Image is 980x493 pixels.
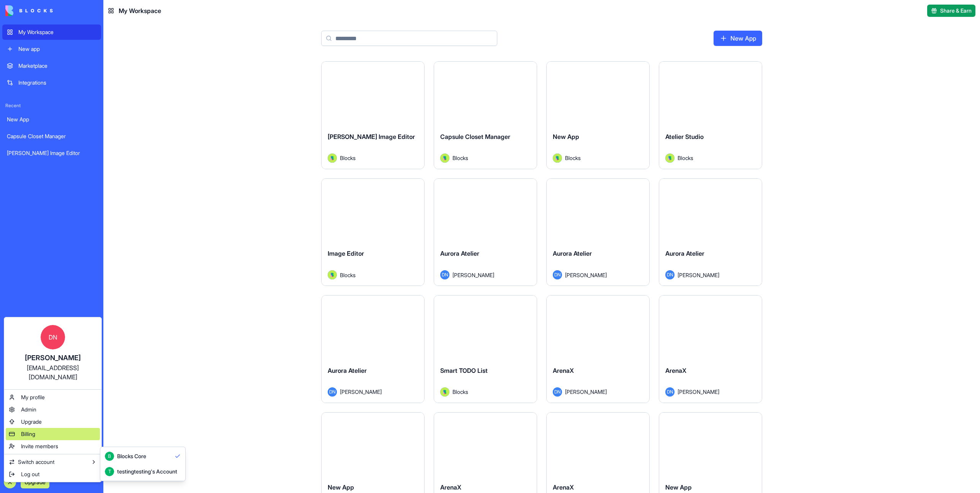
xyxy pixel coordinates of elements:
[6,440,100,452] a: Invite members
[7,149,96,157] div: [PERSON_NAME] Image Editor
[6,319,100,388] a: DN[PERSON_NAME][EMAIL_ADDRESS][DOMAIN_NAME]
[6,416,100,428] a: Upgrade
[21,393,45,401] span: My profile
[6,428,100,440] a: Billing
[12,353,94,363] div: [PERSON_NAME]
[6,391,100,403] a: My profile
[18,458,54,466] span: Switch account
[21,470,39,478] span: Log out
[21,442,58,450] span: Invite members
[2,103,101,109] span: Recent
[21,418,42,426] span: Upgrade
[21,406,36,413] span: Admin
[6,403,100,416] a: Admin
[41,325,65,349] span: DN
[7,132,96,140] div: Capsule Closet Manager
[12,363,94,382] div: [EMAIL_ADDRESS][DOMAIN_NAME]
[21,430,35,438] span: Billing
[7,116,96,123] div: New App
